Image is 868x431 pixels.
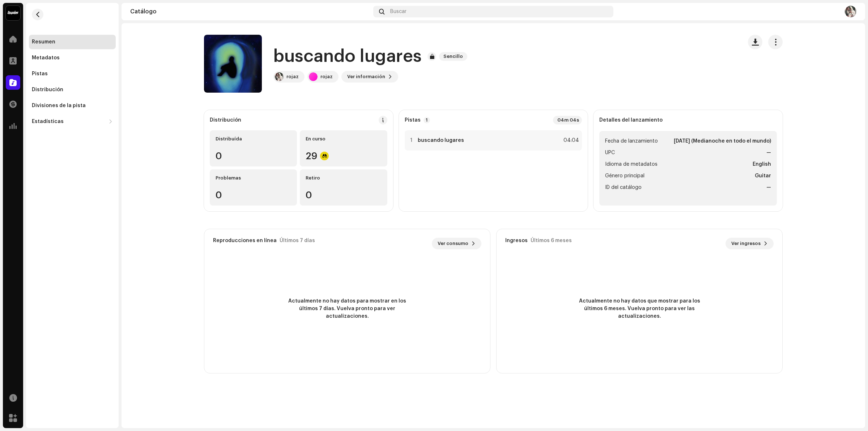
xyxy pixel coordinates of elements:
[390,9,407,14] span: Buscar
[275,72,284,81] img: c2844811-e501-4036-b345-56be650a495d
[29,114,116,129] re-m-nav-dropdown: Estadísticas
[29,67,116,81] re-m-nav-item: Pistas
[405,117,421,123] strong: Pistas
[845,6,856,17] img: 6d691742-94c2-418a-a6e6-df06c212a6d5
[306,136,381,142] div: En curso
[574,297,705,320] span: Actualmente no hay datos que mostrar para los últimos 6 meses. Vuelva pronto para ver las actuali...
[29,35,116,49] re-m-nav-item: Resumen
[505,238,528,244] div: Ingresos
[32,103,86,109] div: Divisiones de la pista
[726,238,774,249] button: Ver ingresos
[32,55,60,61] div: Metadatos
[341,71,398,83] button: Ver información
[553,116,582,124] div: 04m 04s
[32,119,64,124] div: Estadísticas
[280,238,315,244] div: Últimos 7 días
[32,71,48,77] div: Pistas
[216,175,291,181] div: Problemas
[418,138,464,143] strong: buscando lugares
[282,297,412,320] span: Actualmente no hay datos para mostrar en los últimos 7 días. Vuelva pronto para ver actualizaciones.
[766,148,771,157] strong: —
[286,74,299,80] div: rojaz
[29,51,116,65] re-m-nav-item: Metadatos
[213,238,277,244] div: Reproducciones en línea
[439,52,467,61] span: Sencillo
[438,236,468,251] span: Ver consumo
[29,98,116,113] re-m-nav-item: Divisiones de la pista
[531,238,572,244] div: Últimos 6 meses
[32,39,55,45] div: Resumen
[605,160,658,169] span: Idioma de metadatos
[605,137,658,145] span: Fecha de lanzamiento
[320,74,333,80] div: rojaz
[605,183,642,192] span: ID del catálogo
[306,175,381,181] div: Retiro
[130,9,370,14] div: Catálogo
[432,238,481,249] button: Ver consumo
[29,83,116,97] re-m-nav-item: Distribución
[347,69,385,84] span: Ver información
[753,160,771,169] strong: English
[216,136,291,142] div: Distribuída
[674,137,771,145] strong: [DATE] (Medianoche en todo el mundo)
[766,183,771,192] strong: —
[755,172,771,180] strong: Guitar
[605,148,615,157] span: UPC
[731,236,761,251] span: Ver ingresos
[605,172,644,180] span: Género principal
[210,117,241,123] div: Distribución
[599,117,663,123] strong: Detalles del lanzamiento
[32,87,63,93] div: Distribución
[273,45,422,68] h1: buscando lugares
[6,6,20,20] img: 10370c6a-d0e2-4592-b8a2-38f444b0ca44
[424,117,430,123] p-badge: 1
[563,136,579,145] div: 04:04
